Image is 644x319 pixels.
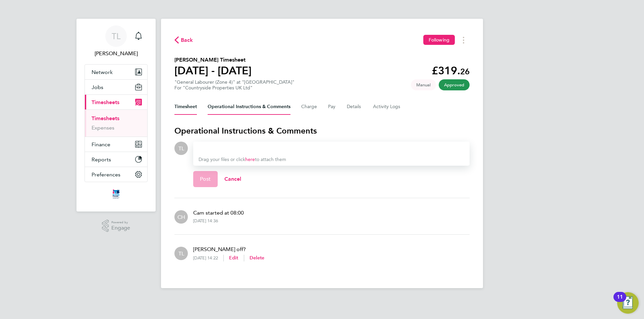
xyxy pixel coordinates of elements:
button: Delete [250,255,265,261]
span: Powered by [111,220,130,225]
button: Finance [85,137,147,152]
span: Engage [111,225,130,231]
a: Powered byEngage [102,220,130,232]
a: Go to home page [85,189,148,200]
span: Preferences [92,171,120,178]
span: Drag your files or click to attach them [199,157,286,162]
button: Edit [229,255,238,261]
button: Back [174,36,193,44]
span: Back [181,36,193,44]
button: Jobs [85,80,147,94]
a: Timesheets [92,115,119,122]
span: Delete [250,255,265,261]
h2: [PERSON_NAME] Timesheet [174,56,252,64]
span: This timesheet has been approved. [439,79,470,90]
h3: Operational Instructions & Comments [174,126,470,136]
a: here [245,157,255,162]
button: Network [85,65,147,79]
a: Expenses [92,125,114,131]
div: Tim Lerwill [174,142,188,155]
h1: [DATE] - [DATE] [174,64,252,77]
button: Timesheets Menu [458,35,470,45]
app-decimal: £319. [432,64,470,77]
nav: Main navigation [76,19,156,212]
div: "General Labourer (Zone 4)" at "[GEOGRAPHIC_DATA]" [174,79,294,91]
span: Cancel [224,176,241,182]
button: Pay [328,99,336,115]
p: [PERSON_NAME] off? [193,245,264,253]
span: Timesheets [92,99,119,105]
span: CH [177,213,185,221]
button: Operational Instructions & Comments [208,99,290,115]
span: Finance [92,141,110,148]
button: Preferences [85,167,147,182]
button: Details [347,99,362,115]
div: Tim Lerwill [174,247,188,260]
p: Cam started at 08:00 [193,209,244,217]
span: Reports [92,156,111,163]
a: TL[PERSON_NAME] [85,25,148,58]
button: Open Resource Center, 11 new notifications [617,292,639,314]
span: Tim Lerwill [85,50,148,58]
span: Edit [229,255,238,261]
div: [DATE] 14:22 [193,255,223,261]
span: This timesheet was manually created. [411,79,436,90]
span: TL [178,250,184,257]
button: Activity Logs [373,99,401,115]
span: Following [429,37,449,43]
span: Jobs [92,84,103,90]
button: Following [423,35,455,45]
button: Timesheets [85,95,147,109]
span: TL [178,145,184,152]
span: TL [112,32,120,41]
div: For "Countryside Properties UK Ltd" [174,85,294,91]
div: Timesheets [85,109,147,137]
button: Reports [85,152,147,167]
div: Chris Hickey [174,210,188,224]
span: 26 [460,67,470,76]
button: Charge [301,99,317,115]
img: itsconstruction-logo-retina.png [111,189,121,200]
button: Timesheet [174,99,197,115]
div: [DATE] 14:36 [193,218,218,224]
div: 11 [617,297,623,306]
button: Cancel [218,171,248,187]
span: Network [92,69,113,75]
